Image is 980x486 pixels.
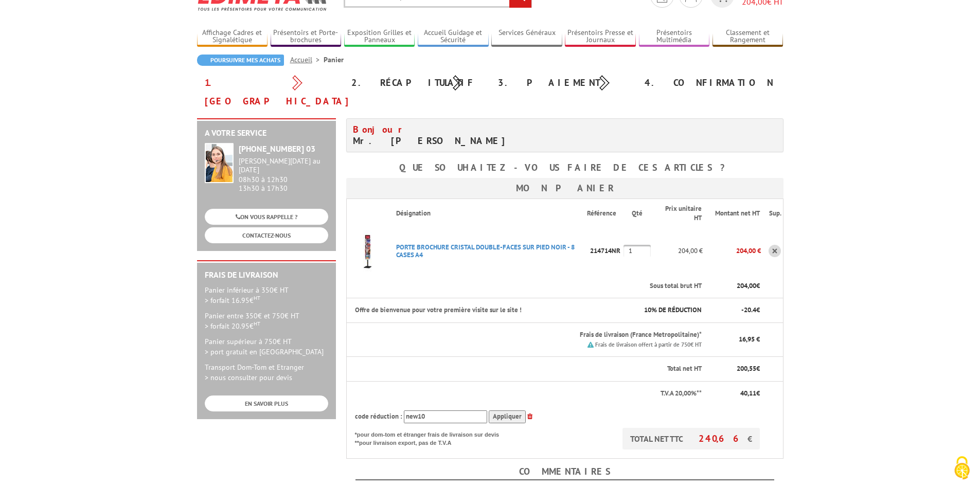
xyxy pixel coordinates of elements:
[205,129,328,138] h2: A votre service
[353,124,557,147] h4: Mr. [PERSON_NAME]
[711,389,760,399] p: €
[271,28,342,45] a: Présentoirs et Porte-brochures
[396,330,702,340] p: Frais de livraison (France Metropolitaine)*
[587,209,622,219] p: Référence
[346,298,623,323] th: Offre de bienvenue pour votre première visite sur le site !
[197,74,344,111] div: 1. [GEOGRAPHIC_DATA]
[623,199,651,228] th: Qté
[205,311,328,331] p: Panier entre 350€ et 750€ HT
[632,305,702,315] p: % DE RÉDUCTION
[711,281,760,291] p: €
[205,362,328,383] p: Transport Dom-Tom et Etranger
[346,178,783,199] h3: Mon panier
[711,364,760,374] p: €
[388,199,587,228] th: Désignation
[347,230,388,272] img: PORTE BROCHURE CRISTAL DOUBLE-FACES SUR PIED NOIR - 8 CASES A4
[703,242,761,260] p: 204,00 €
[205,227,328,243] a: CONTACTEZ-NOUS
[949,455,975,481] img: Cookies (fenêtre modale)
[388,274,703,298] th: Sous total brut HT
[740,389,756,398] span: 40,11
[197,55,284,66] a: Poursuivre mes achats
[344,74,490,92] div: 2. Récapitulatif
[587,341,594,348] img: picto.png
[418,28,489,45] a: Accueil Guidage et Sécurité
[739,335,760,344] span: 16,95 €
[205,296,260,305] span: > forfait 16.95€
[711,305,760,315] p: - €
[944,451,980,486] button: Cookies (fenêtre modale)
[239,157,328,174] div: [PERSON_NAME][DATE] au [DATE]
[587,242,623,260] p: 214714NR
[290,55,324,64] a: Accueil
[761,199,783,228] th: Sup.
[637,74,783,92] div: 4. Confirmation
[205,285,328,305] p: Panier inférieur à 350€ HT
[491,28,562,45] a: Services Généraux
[355,412,402,421] span: code réduction :
[565,28,636,45] a: Présentoirs Presse et Journaux
[353,123,407,135] span: Bonjour
[205,336,328,357] p: Panier supérieur à 750€ HT
[355,389,702,399] p: T.V.A 20,00%**
[254,294,260,301] sup: HT
[254,320,260,327] sup: HT
[205,373,292,382] span: > nous consulter pour devis
[205,347,324,356] span: > port gratuit en [GEOGRAPHIC_DATA]
[355,364,702,374] p: Total net HT
[399,161,730,173] b: Que souhaitez-vous faire de ces articles ?
[744,305,756,314] span: 20.4
[489,410,526,423] input: Appliquer
[396,243,575,259] a: PORTE BROCHURE CRISTAL DOUBLE-FACES SUR PIED NOIR - 8 CASES A4
[737,281,756,290] span: 204,00
[644,305,651,314] span: 10
[651,242,703,260] p: 204,00 €
[344,28,415,45] a: Exposition Grilles et Panneaux
[622,428,760,449] p: TOTAL NET TTC €
[659,204,702,223] p: Prix unitaire HT
[490,74,637,92] div: 3. Paiement
[737,364,756,373] span: 200,55
[205,209,328,225] a: ON VOUS RAPPELLE ?
[355,464,774,480] h4: Commentaires
[355,428,509,447] p: *pour dom-tom et étranger frais de livraison sur devis **pour livraison export, pas de T.V.A
[205,321,260,331] span: > forfait 20.95€
[639,28,710,45] a: Présentoirs Multimédia
[239,157,328,192] div: 08h30 à 12h30 13h30 à 17h30
[205,395,328,411] a: EN SAVOIR PLUS
[595,341,702,348] small: Frais de livraison offert à partir de 750€ HT
[711,209,760,219] p: Montant net HT
[205,143,234,183] img: widget-service.jpg
[239,143,315,154] strong: [PHONE_NUMBER] 03
[712,28,783,45] a: Classement et Rangement
[699,433,747,444] span: 240,66
[324,55,344,65] li: Panier
[205,271,328,280] h2: Frais de Livraison
[197,28,268,45] a: Affichage Cadres et Signalétique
